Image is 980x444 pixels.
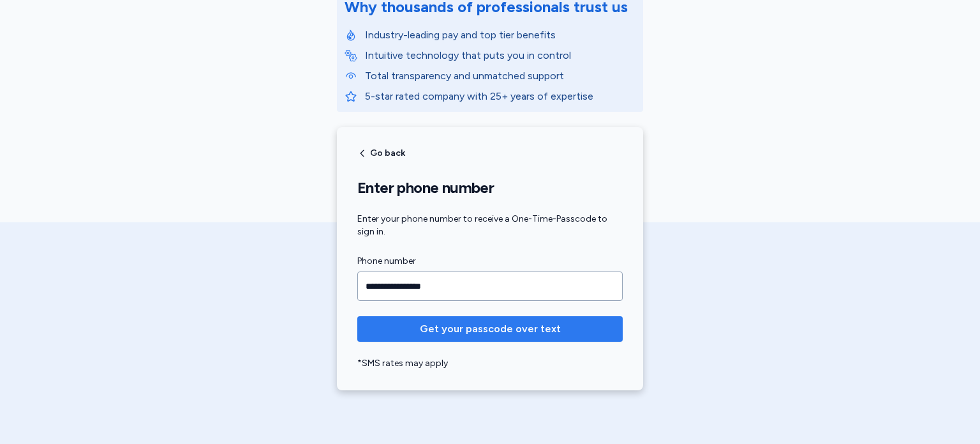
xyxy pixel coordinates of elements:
p: 5-star rated company with 25+ years of expertise [365,89,635,104]
label: Phone number [357,254,623,269]
div: Enter your phone number to receive a One-Time-Passcode to sign in. [357,213,623,238]
input: Phone number [357,272,623,301]
span: Go back [370,149,405,158]
h1: Enter phone number [357,178,623,197]
p: Total transparency and unmatched support [365,68,635,84]
button: Go back [357,148,405,158]
button: Get your passcode over text [357,316,623,342]
p: Industry-leading pay and top tier benefits [365,27,635,43]
p: Intuitive technology that puts you in control [365,48,635,63]
div: *SMS rates may apply [357,357,623,370]
span: Get your passcode over text [420,321,561,337]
